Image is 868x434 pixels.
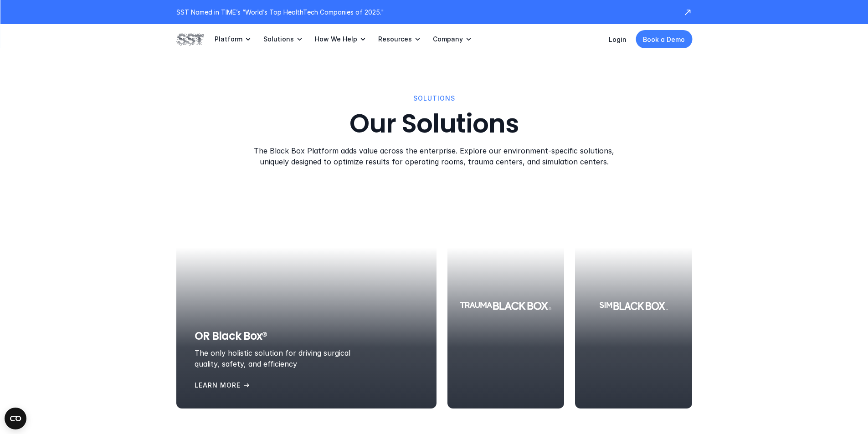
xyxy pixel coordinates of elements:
p: Learn More [195,380,241,390]
a: Trauma Black Box logo [447,203,564,408]
h5: OR Black Box® [195,328,267,344]
p: SOLUTIONS [413,93,455,103]
p: Resources [378,35,412,43]
p: Book a Demo [643,35,685,44]
p: Platform [215,35,242,43]
p: SST Named in TIME’s “World’s Top HealthTech Companies of 2025." [176,7,674,17]
a: Book a Demo [636,30,692,48]
p: Company [433,35,463,43]
a: Login [609,36,627,43]
p: The only holistic solution for driving surgical quality, safety, and efficiency [195,347,377,369]
p: Solutions [263,35,294,43]
a: OR Black Box®The only holistic solution for driving surgical quality, safety, and efficiencyLearn... [176,203,437,408]
a: SIM Black Box logo [575,203,692,408]
button: Open CMP widget [5,408,26,429]
img: SIM Black Box logo [588,294,679,318]
img: SST logo [176,31,204,47]
h2: Our Solutions [349,109,519,139]
p: How We Help [315,35,357,43]
img: Trauma Black Box logo [460,294,551,318]
p: The Black Box Platform adds value across the enterprise. Explore our environment-specific solutio... [253,145,614,167]
a: Platform [215,24,252,54]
